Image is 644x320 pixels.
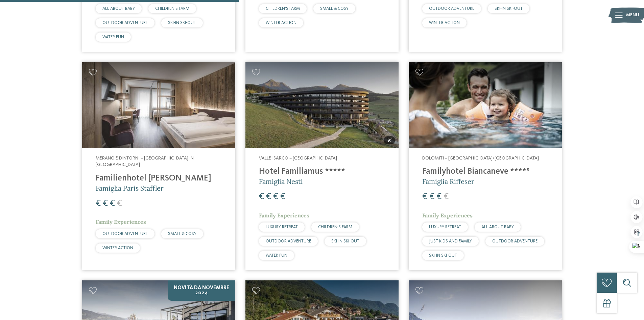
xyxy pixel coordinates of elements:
[409,62,562,148] img: Cercate un hotel per famiglie? Qui troverete solo i migliori!
[96,156,194,167] span: Merano e dintorni – [GEOGRAPHIC_DATA] in [GEOGRAPHIC_DATA]
[429,239,472,243] span: JUST KIDS AND FAMILY
[259,177,303,186] span: Famiglia Nestl
[266,192,271,201] span: €
[409,62,562,270] a: Cercate un hotel per famiglie? Qui troverete solo i migliori! Dolomiti – [GEOGRAPHIC_DATA]/[GEOGR...
[259,156,337,161] span: Valle Isarco – [GEOGRAPHIC_DATA]
[429,21,460,25] span: WINTER ACTION
[96,173,222,184] h4: Familienhotel [PERSON_NAME]
[102,6,135,11] span: ALL ABOUT BABY
[429,192,434,201] span: €
[422,192,427,201] span: €
[422,167,548,177] h4: Familyhotel Biancaneve ****ˢ
[117,199,122,208] span: €
[422,177,474,186] span: Famiglia Riffeser
[245,62,399,148] img: Cercate un hotel per famiglie? Qui troverete solo i migliori!
[168,21,196,25] span: SKI-IN SKI-OUT
[429,225,461,229] span: LUXURY RETREAT
[266,21,296,25] span: WINTER ACTION
[96,199,101,208] span: €
[259,192,264,201] span: €
[429,253,457,258] span: SKI-IN SKI-OUT
[110,199,115,208] span: €
[102,232,148,236] span: OUTDOOR ADVENTURE
[102,35,124,39] span: WATER FUN
[318,225,352,229] span: CHILDREN’S FARM
[492,239,538,243] span: OUTDOOR ADVENTURE
[495,6,523,11] span: SKI-IN SKI-OUT
[96,184,164,192] span: Famiglia Paris Staffler
[422,212,473,219] span: Family Experiences
[266,225,298,229] span: LUXURY RETREAT
[422,156,539,161] span: Dolomiti – [GEOGRAPHIC_DATA]/[GEOGRAPHIC_DATA]
[481,225,514,229] span: ALL ABOUT BABY
[245,62,399,270] a: Cercate un hotel per famiglie? Qui troverete solo i migliori! Valle Isarco – [GEOGRAPHIC_DATA] Ho...
[266,239,311,243] span: OUTDOOR ADVENTURE
[168,232,196,236] span: SMALL & COSY
[444,192,449,201] span: €
[331,239,359,243] span: SKI-IN SKI-OUT
[259,212,309,219] span: Family Experiences
[320,6,349,11] span: SMALL & COSY
[273,192,278,201] span: €
[96,218,146,225] span: Family Experiences
[266,253,287,258] span: WATER FUN
[436,192,442,201] span: €
[429,6,474,11] span: OUTDOOR ADVENTURE
[102,246,133,250] span: WINTER ACTION
[82,62,235,270] a: Cercate un hotel per famiglie? Qui troverete solo i migliori! Merano e dintorni – [GEOGRAPHIC_DAT...
[266,6,300,11] span: CHILDREN’S FARM
[280,192,285,201] span: €
[155,6,189,11] span: CHILDREN’S FARM
[82,62,235,148] img: Cercate un hotel per famiglie? Qui troverete solo i migliori!
[103,199,108,208] span: €
[102,21,148,25] span: OUTDOOR ADVENTURE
